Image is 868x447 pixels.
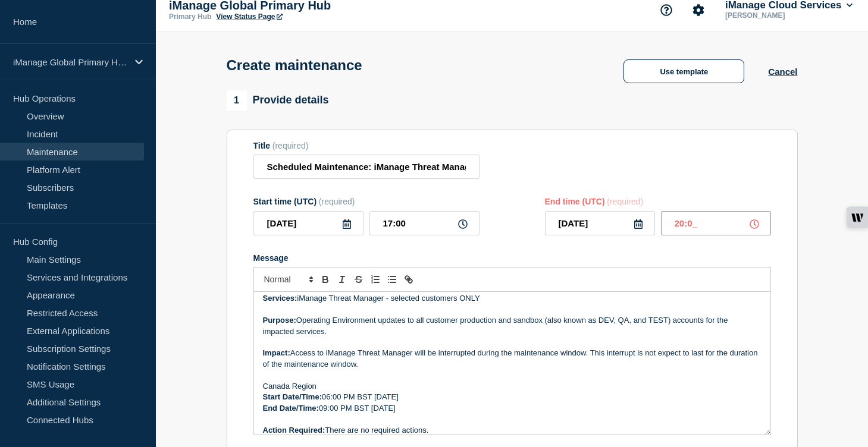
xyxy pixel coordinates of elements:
[263,316,296,325] strong: Purpose:
[367,272,384,287] button: Toggle ordered list
[13,57,127,67] p: iManage Global Primary Hub
[227,57,362,74] h1: Create maintenance
[263,403,762,414] p: 09:00 PM BST [DATE]
[545,197,771,206] div: End time (UTC)
[768,67,797,77] button: Cancel
[263,293,762,304] p: iManage Threat Manager - selected customers ONLY
[216,12,282,21] a: View Status Page
[253,253,771,263] div: Message
[227,90,247,111] span: 1
[661,211,771,235] input: HH:MM
[400,272,417,287] button: Toggle link
[263,392,762,402] p: 06:00 PM BST [DATE]
[545,211,655,235] input: YYYY-MM-DD
[272,141,309,150] span: (required)
[607,197,643,206] span: (required)
[259,272,317,287] span: Font size
[723,11,847,20] p: [PERSON_NAME]
[263,404,319,413] strong: End Date/Time:
[623,59,744,83] button: Use template
[263,348,290,357] strong: Impact:
[253,155,480,179] input: Title
[253,197,480,206] div: Start time (UTC)
[384,272,400,287] button: Toggle bulleted list
[263,426,325,435] strong: Action Required:
[254,292,770,435] div: Message
[317,272,334,287] button: Toggle bold text
[319,197,355,206] span: (required)
[369,211,480,235] input: HH:MM
[334,272,350,287] button: Toggle italic text
[263,294,297,303] strong: Services:
[253,211,364,235] input: YYYY-MM-DD
[263,381,762,392] p: Canada Region
[227,90,329,111] div: Provide details
[263,348,762,370] p: Access to iManage Threat Manager will be interrupted during the maintenance window. This interrup...
[350,272,367,287] button: Toggle strikethrough text
[263,315,762,337] p: Operating Environment updates to all customer production and sandbox (also known as DEV, QA, and ...
[263,392,322,401] strong: Start Date/Time:
[253,141,480,150] div: Title
[263,425,762,436] p: There are no required actions.
[169,12,211,21] p: Primary Hub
